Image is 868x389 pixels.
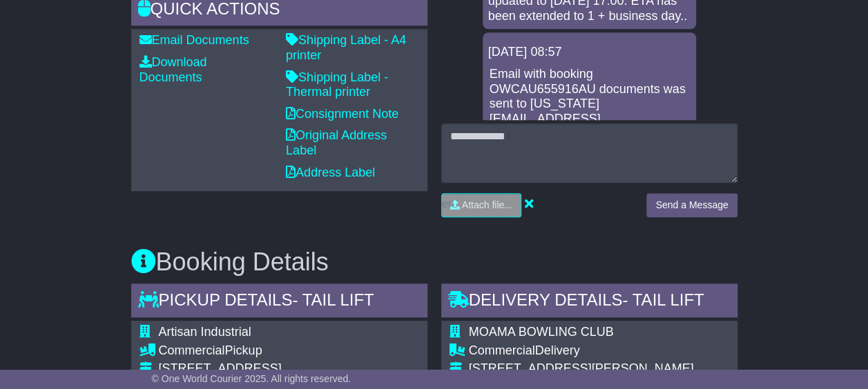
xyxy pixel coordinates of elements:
span: MOAMA BOWLING CLUB [469,325,614,339]
a: Shipping Label - A4 printer [286,33,406,62]
span: - Tail Lift [622,290,704,309]
span: © One World Courier 2025. All rights reserved. [152,373,351,384]
span: Commercial [159,343,225,357]
h3: Booking Details [131,248,737,276]
a: Email Documents [139,33,249,47]
div: Pickup [159,343,419,359]
div: Delivery Details [441,283,737,321]
a: Download Documents [139,55,207,84]
p: Email with booking OWCAU655916AU documents was sent to [US_STATE][EMAIL_ADDRESS][DOMAIN_NAME]. [490,67,689,141]
div: Delivery [469,343,729,359]
div: [STREET_ADDRESS][PERSON_NAME] [469,361,729,377]
div: [DATE] 08:57 [488,45,691,60]
span: Artisan Industrial [159,325,251,339]
div: Pickup Details [131,283,427,321]
span: Commercial [469,343,535,357]
button: Send a Message [646,193,737,217]
a: Original Address Label [286,128,387,157]
a: Consignment Note [286,107,398,121]
div: [STREET_ADDRESS] [159,361,419,377]
a: Address Label [286,166,375,179]
span: - Tail Lift [292,290,374,309]
a: Shipping Label - Thermal printer [286,70,388,99]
